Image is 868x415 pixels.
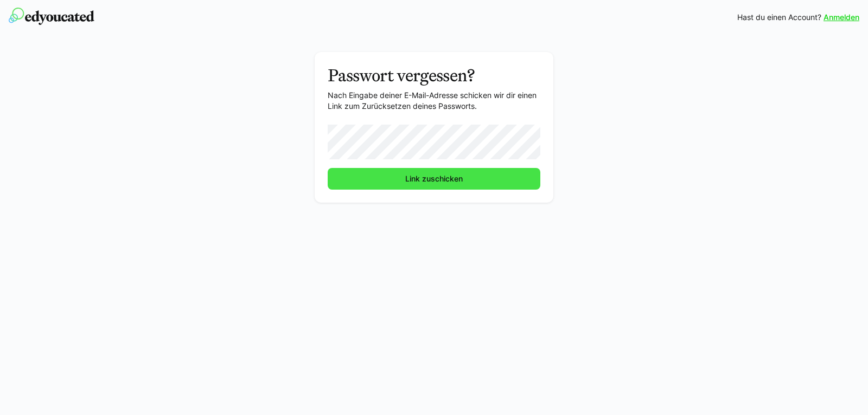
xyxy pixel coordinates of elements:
[328,90,540,112] p: Nach Eingabe deiner E-Mail-Adresse schicken wir dir einen Link zum Zurücksetzen deines Passworts.
[328,65,540,86] h3: Passwort vergessen?
[404,173,464,184] span: Link zuschicken
[737,12,821,23] span: Hast du einen Account?
[9,8,94,25] img: edyoucated
[824,12,859,23] a: Anmelden
[328,168,540,190] button: Link zuschicken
